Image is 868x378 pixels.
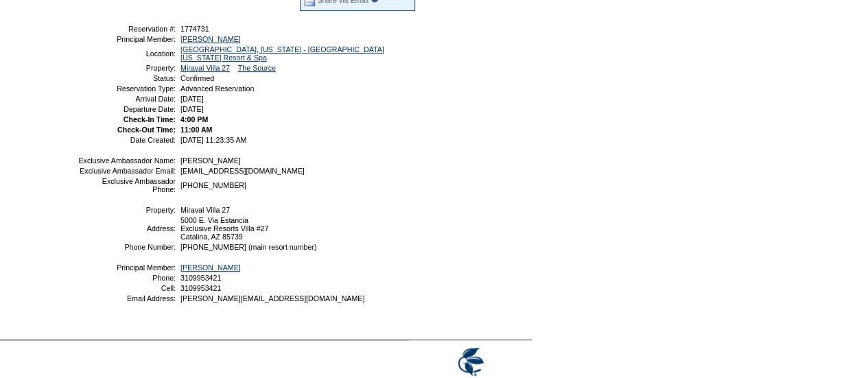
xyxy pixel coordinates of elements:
span: 3109953421 [180,274,221,282]
td: Cell: [78,284,176,292]
td: Email Address: [78,294,176,303]
td: Address: [78,216,176,241]
strong: Check-Out Time: [117,126,176,134]
span: 11:00 AM [180,126,212,134]
td: Phone: [78,274,176,282]
span: [EMAIL_ADDRESS][DOMAIN_NAME] [180,167,305,175]
span: [PHONE_NUMBER] (main resort number) [180,243,316,251]
strong: Check-In Time: [124,115,176,123]
span: [PHONE_NUMBER] [180,181,246,189]
span: 4:00 PM [180,115,208,123]
a: Miraval Villa 27 [180,64,230,72]
td: Arrival Date: [78,95,176,103]
span: [DATE] [180,105,204,113]
a: [PERSON_NAME] [180,263,241,272]
a: [GEOGRAPHIC_DATA], [US_STATE] - [GEOGRAPHIC_DATA] [US_STATE] Resort & Spa [180,45,384,62]
td: Reservation #: [78,25,176,33]
td: Property: [78,64,176,72]
span: 5000 E. Via Estancia Exclusive Resorts Villa #27 Catalina, AZ 85739 [180,216,268,241]
span: [DATE] 11:23:35 AM [180,136,246,144]
span: [PERSON_NAME][EMAIL_ADDRESS][DOMAIN_NAME] [180,294,364,303]
span: [PERSON_NAME] [180,156,241,165]
td: Property: [78,206,176,214]
td: Exclusive Ambassador Phone: [78,177,176,193]
span: [DATE] [180,95,204,103]
span: Miraval Villa 27 [180,206,230,214]
a: [PERSON_NAME] [180,35,241,43]
td: Exclusive Ambassador Email: [78,167,176,175]
td: Reservation Type: [78,84,176,93]
a: The Source [238,64,276,72]
span: 3109953421 [180,284,221,292]
td: Principal Member: [78,35,176,43]
span: 1774731 [180,25,209,33]
td: Date Created: [78,136,176,144]
td: Phone Number: [78,243,176,251]
td: Principal Member: [78,263,176,272]
td: Location: [78,45,176,62]
span: Confirmed [180,74,214,82]
span: Advanced Reservation [180,84,254,93]
td: Status: [78,74,176,82]
td: Departure Date: [78,105,176,113]
td: Exclusive Ambassador Name: [78,156,176,165]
